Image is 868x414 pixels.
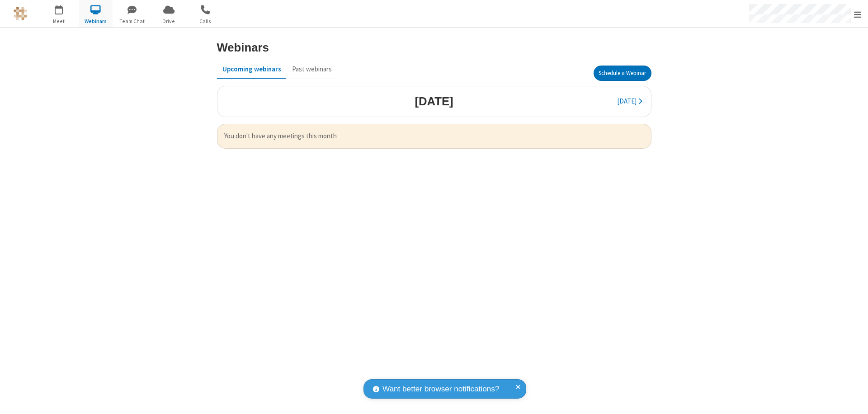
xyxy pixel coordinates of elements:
button: Past webinars [287,61,337,78]
span: Calls [189,17,222,25]
span: Drive [152,17,186,25]
span: Webinars [79,17,113,25]
span: Meet [42,17,76,25]
button: Upcoming webinars [217,61,287,78]
img: QA Selenium DO NOT DELETE OR CHANGE [14,7,27,20]
span: Team Chat [115,17,149,25]
h3: Webinars [217,41,269,54]
button: [DATE] [612,93,647,110]
button: Schedule a Webinar [594,66,651,81]
span: Want better browser notifications? [382,383,499,395]
h3: [DATE] [415,95,453,108]
span: [DATE] [617,97,637,105]
span: You don't have any meetings this month [224,131,644,141]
